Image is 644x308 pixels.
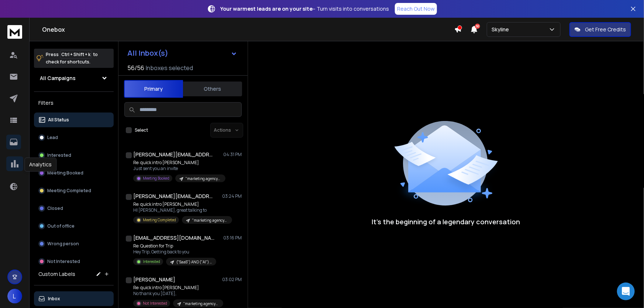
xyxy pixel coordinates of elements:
[7,289,22,304] button: L
[42,25,454,34] h1: Onebox
[7,25,22,39] img: logo
[395,3,437,15] a: Reach Out Now
[220,5,313,12] strong: Your warmest leads are on your site
[34,219,114,233] button: Out of office
[585,26,626,33] p: Get Free Credits
[133,234,214,242] h1: [EMAIL_ADDRESS][DOMAIN_NAME]
[47,259,80,264] p: Not Interested
[192,218,228,223] p: "marketing agency" | 11-500 | US ONLY | CXO/Owner/Partner
[183,301,219,307] p: "marketing agency" | 11-500 | US ONLY | CXO/Owner/Partner
[34,201,114,216] button: Closed
[47,170,83,176] p: Meeting Booked
[133,201,222,207] p: Re: quick intro [PERSON_NAME]
[48,296,60,302] p: Inbox
[492,26,512,33] p: Skyline
[135,127,148,133] label: Select
[133,291,222,297] p: No thank you [DATE],
[176,259,212,265] p: ("SaaS") AND ("AI") | [GEOGRAPHIC_DATA]/CA | 500-5000 | BizDev/Mar | Owner/CXO/VP | 1+ yrs | Post...
[223,152,242,158] p: 04:31 PM
[146,63,193,72] h3: Inboxes selected
[127,63,144,72] span: 56 / 56
[34,98,114,108] h3: Filters
[372,217,520,227] p: It’s the beginning of a legendary conversation
[47,241,79,247] p: Wrong person
[133,249,216,255] p: Hey Trip, Getting back to you
[24,158,56,172] div: Analytics
[223,235,242,241] p: 03:16 PM
[34,166,114,180] button: Meeting Booked
[121,46,243,60] button: All Inbox(s)
[124,80,183,98] button: Primary
[143,259,160,264] p: Interested
[133,276,175,283] h1: [PERSON_NAME]
[183,81,242,97] button: Others
[222,277,242,283] p: 03:02 PM
[47,223,75,229] p: Out of office
[133,243,216,249] p: Re: Question for Trip
[133,207,222,213] p: HI [PERSON_NAME], great talking to
[47,205,63,211] p: Closed
[34,236,114,251] button: Wrong person
[34,113,114,127] button: All Status
[186,176,221,181] p: "marketing agency" | 11-500 | US ONLY | CXO/Owner/Partner
[127,49,168,57] h1: All Inbox(s)
[143,217,176,223] p: Meeting Completed
[475,24,480,29] span: 50
[397,5,435,13] p: Reach Out Now
[617,283,635,300] div: Open Intercom Messenger
[133,151,214,158] h1: [PERSON_NAME][EMAIL_ADDRESS][DOMAIN_NAME]
[46,51,98,66] p: Press to check for shortcuts.
[38,270,75,278] h3: Custom Labels
[34,291,114,306] button: Inbox
[133,166,222,172] p: Just sent you an invite
[143,176,169,181] p: Meeting Booked
[48,117,69,123] p: All Status
[143,301,167,306] p: Not Interested
[60,50,92,59] span: Ctrl + Shift + k
[34,130,114,145] button: Lead
[133,193,214,200] h1: [PERSON_NAME][EMAIL_ADDRESS][DOMAIN_NAME]
[47,135,58,141] p: Lead
[40,75,76,82] h1: All Campaigns
[34,71,114,86] button: All Campaigns
[133,160,222,166] p: Re: quick intro [PERSON_NAME]
[220,5,389,13] p: – Turn visits into conversations
[569,22,631,37] button: Get Free Credits
[47,152,71,158] p: Interested
[34,183,114,198] button: Meeting Completed
[222,193,242,199] p: 03:24 PM
[34,148,114,163] button: Interested
[133,285,222,291] p: Re: quick intro [PERSON_NAME]
[47,188,91,194] p: Meeting Completed
[34,254,114,269] button: Not Interested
